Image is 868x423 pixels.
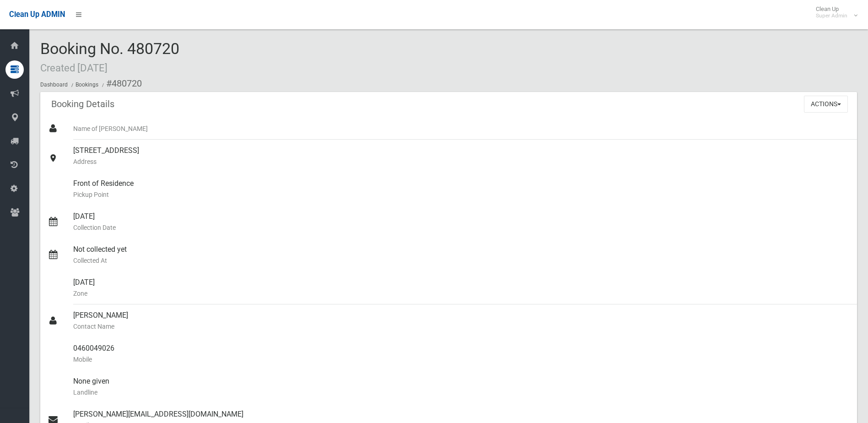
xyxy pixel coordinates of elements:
[816,12,847,19] small: Super Admin
[811,5,857,19] span: Clean Up
[73,271,850,304] div: [DATE]
[73,239,850,271] div: Not collected yet
[73,387,850,398] small: Landline
[40,95,125,113] header: Booking Details
[73,189,850,200] small: Pickup Point
[73,255,850,266] small: Collected At
[73,173,850,206] div: Front of Residence
[73,140,850,173] div: [STREET_ADDRESS]
[804,96,848,113] button: Actions
[73,156,850,167] small: Address
[73,123,850,134] small: Name of [PERSON_NAME]
[100,75,142,92] li: #480720
[73,354,850,365] small: Mobile
[73,304,850,337] div: [PERSON_NAME]
[75,81,98,88] a: Bookings
[73,222,850,233] small: Collection Date
[9,10,65,19] span: Clean Up ADMIN
[73,206,850,239] div: [DATE]
[40,39,179,75] span: Booking No. 480720
[73,370,850,403] div: None given
[40,62,108,74] small: Created [DATE]
[73,321,850,332] small: Contact Name
[73,337,850,370] div: 0460049026
[40,81,68,88] a: Dashboard
[73,288,850,299] small: Zone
